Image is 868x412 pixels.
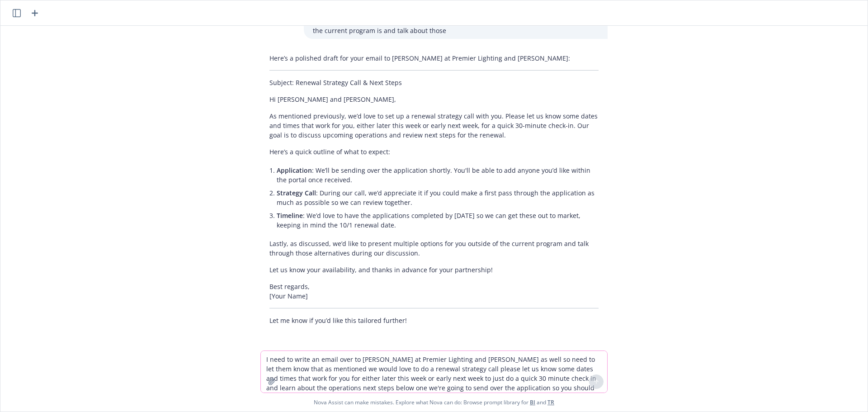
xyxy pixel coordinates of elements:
li: : We’ll be sending over the application shortly. You'll be able to add anyone you’d like within t... [277,164,599,186]
p: Here’s a polished draft for your email to [PERSON_NAME] at Premier Lighting and [PERSON_NAME]: [269,53,599,63]
span: Strategy Call [277,189,316,197]
span: Application [277,166,312,175]
p: Here’s a quick outline of what to expect: [269,147,599,156]
p: Lastly, as discussed, we’d like to present multiple options for you outside of the current progra... [269,239,599,258]
li: : During our call, we’d appreciate it if you could make a first pass through the application as m... [277,186,599,209]
p: Let me know if you’d like this tailored further! [269,316,599,325]
p: As mentioned previously, we’d love to set up a renewal strategy call with you. Please let us know... [269,111,599,140]
p: Hi [PERSON_NAME] and [PERSON_NAME], [269,95,599,104]
span: Timeline [277,211,303,220]
p: Let us know your availability, and thanks in advance for your partnership! [269,265,599,275]
p: Subject: Renewal Strategy Call & Next Steps [269,78,599,87]
p: Best regards, [Your Name] [269,282,599,301]
a: TR [547,398,554,406]
a: BI [530,398,535,406]
li: : We’d love to have the applications completed by [DATE] so we can get these out to market, keepi... [277,209,599,232]
span: Nova Assist can make mistakes. Explore what Nova can do: Browse prompt library for and [4,393,864,412]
